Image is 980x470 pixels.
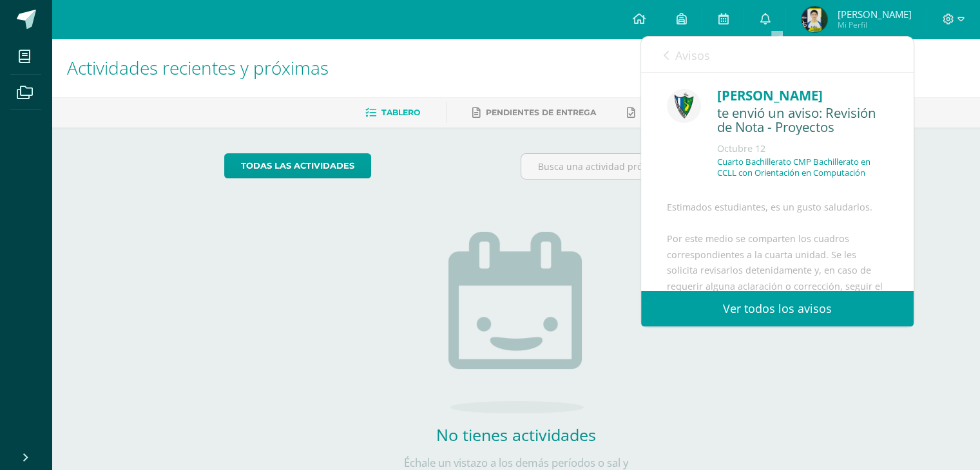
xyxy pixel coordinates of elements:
[675,48,710,63] span: Avisos
[365,102,420,123] a: Tablero
[717,156,888,178] p: Cuarto Bachillerato CMP Bachillerato en CCLL con Orientación en Computación
[641,291,914,326] a: Ver todos los avisos
[717,106,888,136] div: te envió un aviso: Revisión de Nota - Proyectos
[448,232,584,413] img: no_activities.png
[381,108,420,117] span: Tablero
[387,424,645,446] h2: No tienes actividades
[67,55,329,80] span: Actividades recientes y próximas
[627,102,698,123] a: Entregadas
[667,89,701,123] img: 9f174a157161b4ddbe12118a61fed988.png
[472,102,596,123] a: Pendientes de entrega
[837,19,911,30] span: Mi Perfil
[837,8,911,21] span: [PERSON_NAME]
[717,142,888,155] div: Octubre 12
[521,154,807,179] input: Busca una actividad próxima aquí...
[486,108,596,117] span: Pendientes de entrega
[802,6,827,32] img: b81d76627efbc39546ad2b02ffd2af7b.png
[224,153,371,178] a: todas las Actividades
[717,86,888,106] div: [PERSON_NAME]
